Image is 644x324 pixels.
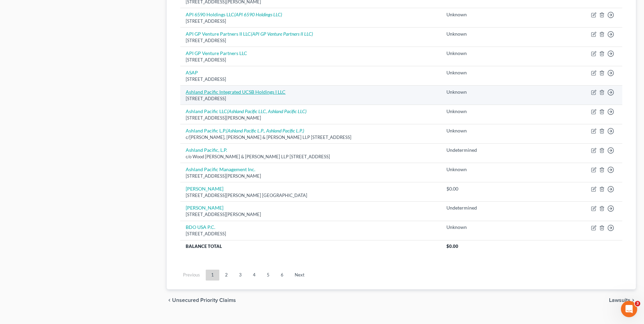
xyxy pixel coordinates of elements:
div: Unknown [446,69,497,76]
div: Unknown [446,224,497,231]
div: c/[PERSON_NAME], [PERSON_NAME] & [PERSON_NAME] LLP [STREET_ADDRESS] [186,134,435,141]
div: [STREET_ADDRESS] [186,231,435,237]
span: Unsecured Priority Claims [172,298,236,303]
div: Undetermined [446,204,497,211]
span: $0.00 [446,244,458,249]
a: Ashland Pacific L.P.(Ashland Pacific L.P., Ashland Pacific L.P.) [186,128,304,133]
div: Unknown [446,127,497,134]
div: [STREET_ADDRESS] [186,95,435,102]
a: Ashland Pacific, L.P. [186,147,227,153]
a: API GP Venture Partners LLC [186,50,247,56]
div: [STREET_ADDRESS][PERSON_NAME] [186,115,435,121]
a: Ashland Pacific Integrated UCSB Holdings I LLC [186,89,286,95]
div: [STREET_ADDRESS][PERSON_NAME] [186,173,435,179]
i: (Ashland Pacific LLC, Ashland Pacific LLC) [227,108,307,114]
a: 4 [247,270,261,281]
a: Ashland Pacific Management Inc. [186,166,255,172]
a: 5 [261,270,275,281]
div: [STREET_ADDRESS] [186,18,435,24]
span: Lawsuits [609,298,630,303]
a: Ashland Pacific LLC(Ashland Pacific LLC, Ashland Pacific LLC) [186,108,307,114]
div: [STREET_ADDRESS][PERSON_NAME] [GEOGRAPHIC_DATA] [186,192,435,199]
i: (API 6590 Holdings LLC) [234,12,282,17]
div: c/o Wood [PERSON_NAME] & [PERSON_NAME] LLP [STREET_ADDRESS] [186,154,435,160]
i: chevron_right [630,298,636,303]
i: (API GP Venture Partners II LLC) [251,31,313,37]
button: chevron_left Unsecured Priority Claims [167,298,236,303]
a: API 6590 Holdings LLC(API 6590 Holdings LLC) [186,12,282,17]
a: ASAP [186,70,198,75]
a: 3 [234,270,247,281]
a: BDO USA P.C. [186,224,215,230]
i: chevron_left [167,298,172,303]
div: Unknown [446,89,497,95]
i: (Ashland Pacific L.P., Ashland Pacific L.P.) [226,128,304,133]
div: [STREET_ADDRESS][PERSON_NAME] [186,211,435,218]
div: Unknown [446,31,497,37]
a: [PERSON_NAME] [186,186,223,192]
div: [STREET_ADDRESS] [186,76,435,83]
a: 6 [275,270,289,281]
button: Lawsuits chevron_right [609,298,636,303]
a: 1 [206,270,219,281]
a: API GP Venture Partners II LLC(API GP Venture Partners II LLC) [186,31,313,37]
div: Unknown [446,108,497,115]
a: Next [289,270,310,281]
span: 3 [635,301,640,306]
th: Balance Total [180,240,441,252]
div: Unknown [446,50,497,57]
div: [STREET_ADDRESS] [186,57,435,63]
iframe: Intercom live chat [621,301,637,317]
div: Unknown [446,11,497,18]
div: Unknown [446,166,497,173]
div: $0.00 [446,185,497,192]
a: [PERSON_NAME] [186,205,223,211]
div: Undetermined [446,147,497,154]
div: [STREET_ADDRESS] [186,37,435,44]
a: 2 [220,270,233,281]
